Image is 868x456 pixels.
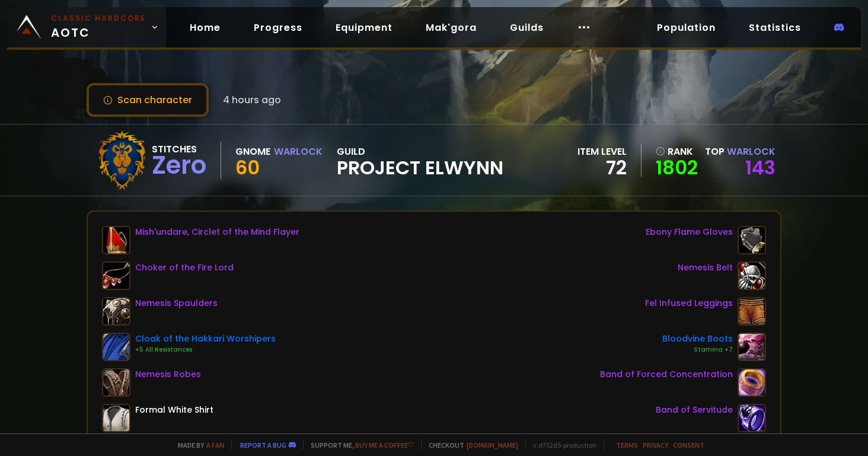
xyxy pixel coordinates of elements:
a: Terms [616,441,638,449]
a: a fan [206,441,224,449]
div: Nemesis Robes [135,368,201,381]
div: Warlock [274,144,323,159]
span: AOTC [51,13,146,42]
div: Top [705,144,776,159]
div: Nemesis Belt [678,262,733,274]
a: Mak'gora [416,15,486,40]
span: Made by [171,441,224,449]
img: item-18814 [102,262,130,290]
div: Formal White Shirt [135,404,213,416]
div: Stitches [152,142,206,157]
img: item-19403 [738,368,766,397]
a: Statistics [739,15,810,40]
div: Choker of the Fire Lord [135,262,234,274]
span: Warlock [727,145,776,158]
div: 72 [577,159,627,177]
small: Classic Hardcore [51,13,146,24]
span: v. d752d5 - production [525,441,596,449]
div: Bloodvine Boots [662,333,733,345]
div: Zero [152,157,206,174]
div: Gnome [235,144,270,159]
img: item-22711 [102,333,130,361]
div: Nemesis Spaulders [135,297,218,310]
span: Checkout [421,441,518,449]
img: item-22721 [738,404,766,432]
img: item-19684 [738,333,766,361]
a: 143 [745,154,776,181]
div: Stamina +7 [662,345,733,355]
img: item-16933 [738,262,766,290]
a: 1802 [656,159,698,177]
img: item-19133 [738,297,766,326]
a: Population [647,15,725,40]
img: item-19375 [102,226,130,254]
a: [DOMAIN_NAME] [467,441,518,449]
a: Equipment [326,15,402,40]
a: Privacy [643,441,668,449]
img: item-16932 [102,297,130,326]
div: item level [577,144,627,159]
span: Support me, [303,441,414,449]
div: Fel Infused Leggings [645,297,733,310]
a: Guilds [500,15,553,40]
a: Home [180,15,230,40]
img: item-16931 [102,368,130,397]
a: Consent [673,441,704,449]
span: 60 [235,154,260,181]
div: Band of Servitude [656,404,733,416]
div: guild [337,144,503,177]
div: Mish'undare, Circlet of the Mind Flayer [135,226,299,238]
img: item-4334 [102,404,130,432]
img: item-19407 [738,226,766,254]
a: Progress [244,15,312,40]
span: Project Elwynn [337,159,503,177]
div: rank [656,144,698,159]
button: Scan character [87,83,209,117]
a: Classic HardcoreAOTC [7,7,166,47]
div: Band of Forced Concentration [600,368,733,381]
a: Buy me a coffee [355,441,414,449]
a: Report a bug [240,441,286,449]
div: Ebony Flame Gloves [646,226,733,238]
span: 4 hours ago [223,93,281,107]
div: +5 All Resistances [135,345,276,355]
div: Cloak of the Hakkari Worshipers [135,333,276,345]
